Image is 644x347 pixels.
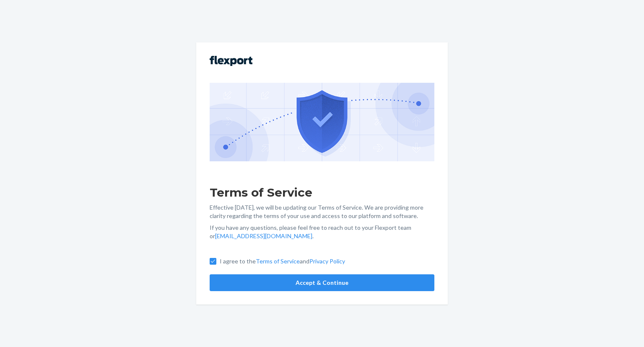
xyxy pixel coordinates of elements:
a: [EMAIL_ADDRESS][DOMAIN_NAME] [215,232,312,239]
input: I agree to theTerms of ServiceandPrivacy Policy [210,258,216,265]
img: GDPR Compliance [210,83,434,161]
a: Terms of Service [256,258,300,265]
img: Flexport logo [210,56,252,66]
p: Effective [DATE], we will be updating our Terms of Service. We are providing more clarity regardi... [210,203,434,220]
a: Privacy Policy [309,258,345,265]
button: Accept & Continue [210,274,434,291]
h1: Terms of Service [210,185,434,200]
p: If you have any questions, please feel free to reach out to your Flexport team or . [210,223,434,240]
p: I agree to the and [220,257,345,266]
